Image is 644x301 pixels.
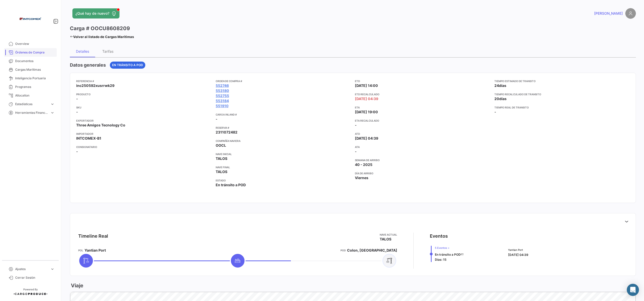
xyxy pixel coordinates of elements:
app-card-info-title: POL [78,248,83,252]
app-card-info-title: Producto [76,92,212,96]
span: expand_more [50,102,55,106]
app-card-info-title: Día de Arribo [355,171,490,175]
a: Documentos [4,57,57,65]
a: Allocation [4,91,57,100]
app-card-info-title: Tiempo real de transito [494,105,630,109]
app-card-info-title: ETD Recalculado [355,92,490,96]
img: placeholder-user.png [625,8,636,19]
a: Cargas Marítimas [4,65,57,74]
div: Tarifas [102,49,113,53]
span: días [499,83,506,88]
a: Órdenes de Compra [4,48,57,57]
span: - [76,149,78,154]
div: Abrir Intercom Messenger [627,284,639,296]
app-card-info-title: Compañía naviera [216,139,351,143]
span: 20 [494,97,499,101]
span: - [494,110,496,114]
app-card-info-title: Referencia # [76,79,212,83]
span: Documentos [15,59,55,63]
a: 552746 [216,83,229,88]
app-card-info-title: Semana de Arribo [355,158,490,162]
app-card-info-title: Orden de Compra # [216,79,351,83]
span: - [76,109,78,115]
app-card-info-title: Reserva # [216,126,351,130]
span: OOCL [216,143,226,148]
span: En tránsito a POD [435,253,461,256]
app-card-info-title: ATA [355,145,490,149]
span: días [499,97,507,101]
div: Timeline Real [78,233,108,240]
span: inc250592xusrrwk29 [76,83,114,88]
span: expand_more [50,110,55,115]
h3: Viaje [70,282,83,289]
span: - [76,96,78,101]
span: Allocation [15,93,55,98]
span: Viernes [355,175,368,180]
span: En tránsito a POD [112,63,143,67]
app-card-info-title: Nave inicial [216,152,351,156]
a: 553184 [216,98,229,103]
app-card-info-title: Consignatario [76,145,212,149]
span: - [355,149,357,154]
h3: Carga # OOCU8608209 [70,25,130,32]
app-card-info-title: ETA Recalculado [355,119,490,123]
app-card-info-title: Importador [76,132,212,136]
span: TALOS [216,156,227,161]
img: intcomex.png [18,6,43,31]
span: TALOS [216,169,227,174]
app-card-info-title: Estado [216,178,351,182]
span: [DATE] 04:39 [355,136,378,141]
app-card-info-title: Nave final [216,165,351,169]
span: Programas [15,85,55,89]
a: Programas [4,83,57,91]
div: Eventos [430,233,448,240]
span: Three Amigos Tecnology Co [76,123,125,128]
a: 553180 [216,88,229,93]
span: - [216,117,217,122]
app-card-info-title: Carga inland # [216,112,351,117]
span: 24 [494,83,499,88]
span: Ajustes [15,267,48,271]
span: [PERSON_NAME] [594,11,623,16]
div: Detalles [76,49,89,53]
span: Inteligencia Portuaria [15,76,55,81]
app-card-info-title: Tiempo estimado de transito [494,79,630,83]
app-card-info-title: Nave actual [380,233,397,237]
span: ¿Qué hay de nuevo? [75,11,109,16]
button: ¿Qué hay de nuevo? [72,8,119,18]
span: Estadísticas [15,102,48,106]
app-card-info-title: POD [340,248,346,252]
span: Días: 15 [435,258,447,261]
span: - [355,123,357,127]
app-card-info-title: ATD [355,132,490,136]
span: 2311072482 [216,130,237,135]
span: Órdenes de Compra [15,50,55,55]
span: En tránsito a POD [216,182,246,187]
app-card-info-title: SKU [76,105,212,109]
span: Cargas Marítimas [15,67,55,72]
app-card-info-title: Tiempo recalculado de transito [494,92,630,96]
span: expand_more [50,267,55,271]
span: Herramientas Financieras [15,110,48,115]
a: 551910 [216,103,229,108]
span: [DATE] 14:00 [355,83,378,88]
span: INTCOMEX-B1 [76,136,101,141]
a: 552755 [216,93,229,98]
span: 40 - 2025 [355,162,372,167]
span: 5 Eventos + [435,246,464,250]
span: TALOS [380,237,391,242]
span: [DATE] 04:39 [508,253,528,257]
span: Overview [15,42,55,46]
a: Overview [4,40,57,48]
span: [DATE] 04:39 [355,96,378,101]
app-card-info-title: ETD [355,79,490,83]
app-card-info-title: Exportador [76,119,212,123]
a: Volver al listado de Cargas Marítimas [70,33,134,40]
span: Yantian Port [508,248,528,252]
span: Cerrar Sesión [15,275,55,280]
a: Inteligencia Portuaria [4,74,57,83]
span: Colon, [GEOGRAPHIC_DATA] [347,248,397,253]
h4: Datos generales [70,62,106,69]
span: [DATE] 19:00 [355,109,378,115]
app-card-info-title: ETA [355,105,490,109]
